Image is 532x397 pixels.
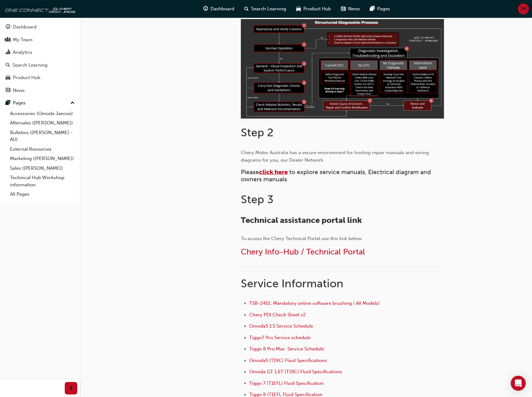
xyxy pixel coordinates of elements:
[3,97,77,109] button: Pages
[13,36,33,43] div: My Team
[198,3,239,15] a: guage-iconDashboard
[520,5,527,13] span: JM
[365,3,395,15] a: pages-iconPages
[13,23,37,31] div: Dashboard
[241,247,365,257] a: Chery Info-Hub / Technical Portal
[8,144,77,154] a: External Resources
[6,100,10,106] span: pages-icon
[8,189,77,199] a: All Pages
[8,118,77,128] a: Aftersales ([PERSON_NAME])
[241,168,259,176] span: Please
[6,75,10,81] span: car-icon
[291,3,336,15] a: car-iconProduct Hub
[13,62,48,69] div: Search Learning
[249,312,306,318] a: Chery PDI Check Sheet v2
[249,346,324,352] a: Tiggo 8 Pro Max Service Schedule
[8,128,77,144] a: Bulletins ([PERSON_NAME] - AU)
[8,173,77,189] a: Technical Hub Workshop information
[8,163,77,173] a: Sales ([PERSON_NAME])
[336,3,365,15] a: news-iconNews
[6,63,10,68] span: search-icon
[518,3,529,14] button: JM
[3,72,77,83] a: Product Hub
[70,99,75,107] span: up-icon
[210,5,234,13] span: Dashboard
[6,37,10,43] span: people-icon
[249,380,325,386] a: Tiggo 7 (T1EFL) Fluid Specification
[241,193,273,206] span: Step 3
[203,5,208,13] span: guage-icon
[241,168,433,183] span: to explore service manuals, Electrical diagram and owners manuals.
[348,5,360,13] span: News
[241,236,362,241] span: To access the Chery Technical Portal use this link below
[241,215,362,225] span: Technical assistance portal link
[8,154,77,163] a: Marketing ([PERSON_NAME])
[8,109,77,118] a: Accessories (Omoda Jaecoo)
[249,335,311,340] a: Tiggo7 Pro Service schedule
[241,277,343,290] span: Service Information
[13,87,25,94] div: News
[303,5,331,13] span: Product Hub
[239,3,291,15] a: search-iconSearch Learning
[6,50,10,55] span: chart-icon
[13,74,40,81] div: Product Hub
[251,5,286,13] span: Search Learning
[249,300,380,306] a: TSB-2401: Mandatory online software brushing ( All Models)
[241,126,274,139] span: Step 2
[3,3,75,15] img: oneconnect
[241,150,430,163] span: Chery Motor Australia has a secure environment for hosting repair manuals and wiring diagrams for...
[6,88,10,93] span: news-icon
[3,59,77,71] a: Search Learning
[296,5,301,13] span: car-icon
[3,85,77,96] a: News
[3,47,77,58] a: Analytics
[6,24,10,30] span: guage-icon
[259,168,288,176] a: click here
[69,384,73,392] span: prev-icon
[511,376,526,391] div: Open Intercom Messenger
[3,34,77,46] a: My Team
[370,5,375,13] span: pages-icon
[341,5,346,13] span: news-icon
[3,21,77,33] a: Dashboard
[377,5,390,13] span: Pages
[249,358,327,363] a: Omoda5 (T19C) Fluid Specifications
[3,20,77,97] button: DashboardMy TeamAnalyticsSearch LearningProduct HubNews
[13,49,32,56] div: Analytics
[249,323,313,329] a: Omoda5 1.5 Service Schedule
[13,99,26,107] div: Pages
[244,5,249,13] span: search-icon
[249,369,342,374] a: Omoda GT 1,6T (T19C) Fluid Specifications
